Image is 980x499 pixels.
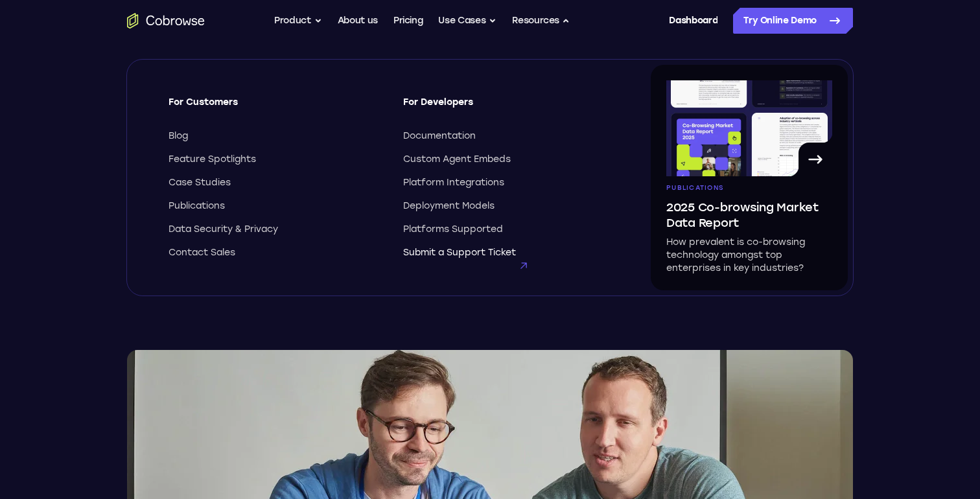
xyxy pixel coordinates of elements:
[169,223,278,236] span: Data Security & Privacy
[169,223,380,236] a: Data Security & Privacy
[274,8,322,34] button: Product
[403,246,614,259] a: Submit a Support Ticket
[338,8,378,34] a: About us
[169,130,188,143] span: Blog
[393,8,423,34] a: Pricing
[403,223,614,236] a: Platforms Supported
[512,8,570,34] button: Resources
[438,8,496,34] button: Use Cases
[169,246,235,259] span: Contact Sales
[666,236,832,275] p: How prevalent is co-browsing technology amongst top enterprises in key industries?
[169,176,231,189] span: Case Studies
[403,96,614,119] span: For Developers
[169,176,380,189] a: Case Studies
[403,130,476,143] span: Documentation
[169,96,380,119] span: For Customers
[403,153,614,166] a: Custom Agent Embeds
[127,13,205,29] a: Go to the home page
[403,153,511,166] span: Custom Agent Embeds
[666,200,832,231] span: 2025 Co-browsing Market Data Report
[169,246,380,259] a: Contact Sales
[666,80,832,176] img: A page from the browsing market ebook
[403,200,614,213] a: Deployment Models
[403,176,614,189] a: Platform Integrations
[666,184,723,192] span: Publications
[733,8,853,34] a: Try Online Demo
[169,200,380,213] a: Publications
[169,200,225,213] span: Publications
[403,176,504,189] span: Platform Integrations
[169,130,380,143] a: Blog
[403,246,516,259] span: Submit a Support Ticket
[403,130,614,143] a: Documentation
[169,153,256,166] span: Feature Spotlights
[403,223,503,236] span: Platforms Supported
[169,153,380,166] a: Feature Spotlights
[403,200,495,213] span: Deployment Models
[669,8,717,34] a: Dashboard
